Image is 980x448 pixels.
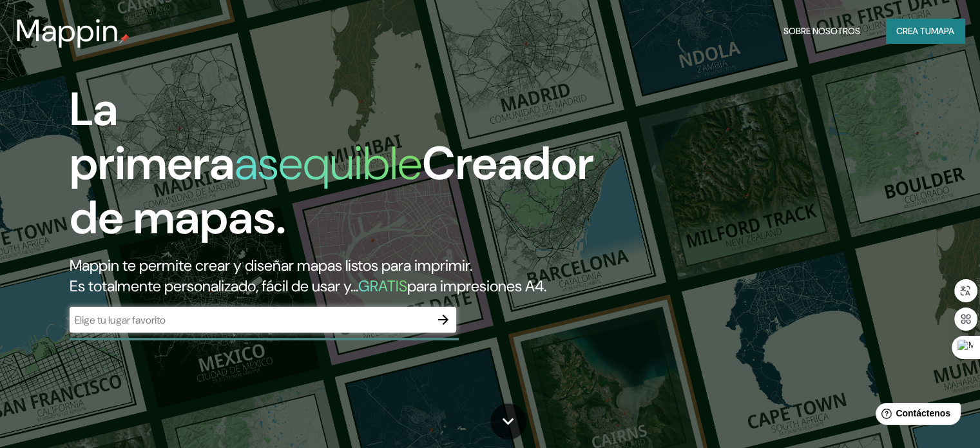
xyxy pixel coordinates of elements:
input: Elige tu lugar favorito [70,313,430,327]
font: Mappin te permite crear y diseñar mapas listos para imprimir. [70,255,472,275]
font: GRATIS [358,276,407,296]
font: Sobre nosotros [783,25,860,37]
button: Crea tumapa [886,19,965,43]
font: Creador de mapas. [70,133,594,248]
font: Crea tu [896,25,931,37]
font: asequible [235,133,422,193]
iframe: Lanzador de widgets de ayuda [865,398,966,434]
font: Mappin [15,10,119,51]
font: mapa [931,25,954,37]
font: Es totalmente personalizado, fácil de usar y... [70,276,358,296]
font: para impresiones A4. [407,276,546,296]
button: Sobre nosotros [778,19,865,43]
img: pin de mapeo [119,34,130,44]
font: La primera [70,79,235,193]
